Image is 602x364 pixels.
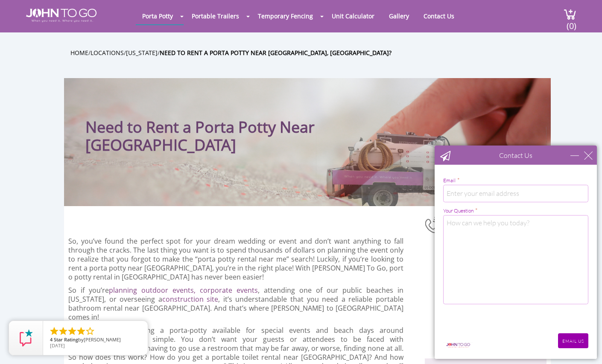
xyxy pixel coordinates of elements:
a: Porta Potty [136,8,179,24]
a: planning outdoor events, corporate events [109,285,258,295]
img: Need to Rent a Porta Potty Near Collier County, FL? - Porta Potty [425,215,443,234]
span: 4 [50,336,53,343]
a: Home [70,49,88,57]
a: construction site [162,294,219,304]
span: [PERSON_NAME] [84,336,121,343]
span: [DATE] [50,342,65,349]
li:  [76,326,86,336]
h1: Need to Rent a Porta Potty Near [GEOGRAPHIC_DATA] [85,95,361,154]
li:  [58,326,68,336]
li:  [49,326,59,336]
span: (0) [566,13,576,32]
span: by [50,337,141,343]
li:  [67,326,77,336]
li:  [85,326,95,336]
a: Portable Trailers [185,8,245,24]
ul: / / / [70,48,557,58]
a: [US_STATE] [126,49,158,57]
img: JOHN to go [26,9,96,22]
iframe: Live Chat Box [430,140,602,364]
a: Contact Us [417,8,461,24]
a: Temporary Fencing [251,8,319,24]
p: So if you’re , attending one of our public beaches in [US_STATE], or overseeing a , it’s understa... [68,286,403,322]
span: Star Rating [54,336,78,343]
p: So, you’ve found the perfect spot for your dream wedding or event and don’t want anything to fall... [68,237,403,282]
img: Truck [316,127,546,206]
a: Locations [91,49,124,57]
a: Gallery [383,8,415,24]
a: Need to Rent a Porta Potty Near [GEOGRAPHIC_DATA], [GEOGRAPHIC_DATA]? [160,49,392,57]
img: Review Rating [18,329,35,347]
img: cart a [564,9,576,20]
a: Unit Calculator [325,8,381,24]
